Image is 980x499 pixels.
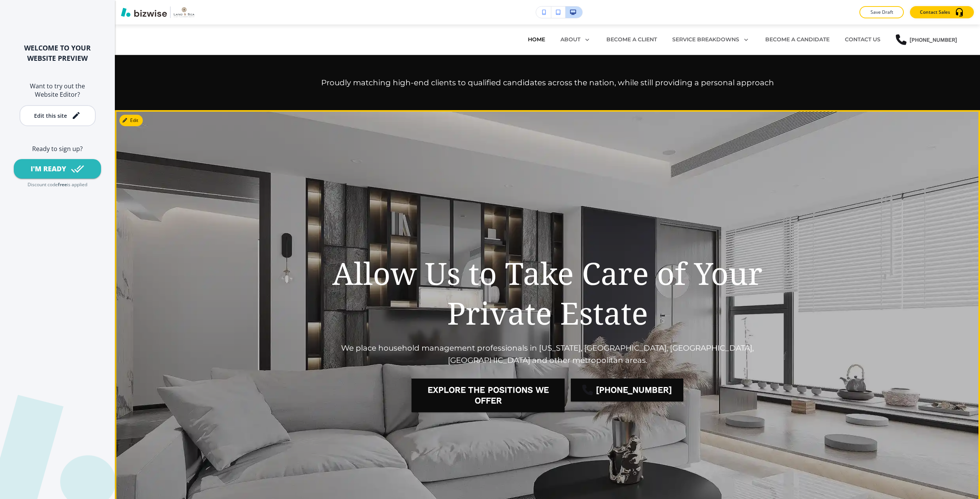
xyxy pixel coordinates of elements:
[896,28,957,51] a: [PHONE_NUMBER]
[174,7,194,17] img: Your Logo
[920,9,950,16] p: Contact Sales
[67,182,87,188] p: is applied
[910,6,974,18] button: Contact Sales
[119,115,143,126] button: Edit
[121,8,167,17] img: Bizwise Logo
[765,36,830,44] p: BECOME A CANDIDATE
[12,82,103,99] h6: Want to try out the Website Editor?
[12,43,103,63] h2: WELCOME TO YOUR WEBSITE PREVIEW
[672,36,739,44] p: SERVICE BREAKDOWNS
[34,113,67,119] div: Edit this site
[20,105,96,126] button: Edit this site
[321,76,774,89] p: Proudly matching high-end clients to qualified candidates across the nation, while still providin...
[302,342,792,366] p: We place household management professionals in [US_STATE], [GEOGRAPHIC_DATA], [GEOGRAPHIC_DATA], ...
[412,379,565,412] button: EXPLORE THE POSITIONS WE OFFER
[302,253,792,333] h1: Allow Us to Take Care of Your Private Estate
[571,379,683,401] a: [PHONE_NUMBER]
[58,182,67,188] p: free
[12,145,103,153] h6: Ready to sign up?
[560,36,580,44] p: ABOUT
[28,182,58,188] p: Discount code
[859,6,904,18] button: Save Draft
[869,9,894,16] p: Save Draft
[528,36,545,44] p: HOME
[14,159,101,179] button: I'M READY
[31,164,66,174] div: I'M READY
[845,36,880,44] p: CONTACT US
[606,36,657,44] p: BECOME A CLIENT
